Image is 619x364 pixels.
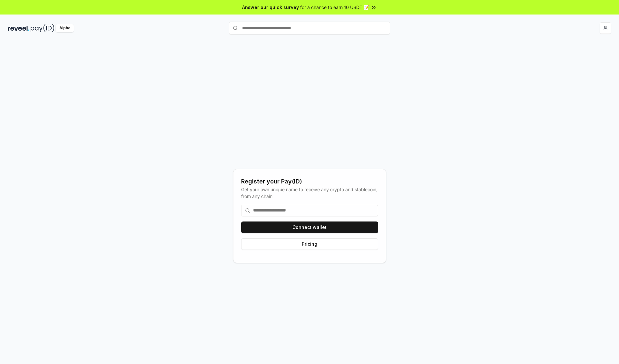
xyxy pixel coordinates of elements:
div: Get your own unique name to receive any crypto and stablecoin, from any chain [241,186,378,200]
img: reveel_dark [8,24,29,32]
span: Answer our quick survey [242,4,299,11]
div: Register your Pay(ID) [241,177,378,186]
div: Alpha [56,24,74,32]
button: Connect wallet [241,221,378,233]
button: Pricing [241,238,378,250]
img: pay_id [31,24,54,32]
span: for a chance to earn 10 USDT 📝 [300,4,369,11]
